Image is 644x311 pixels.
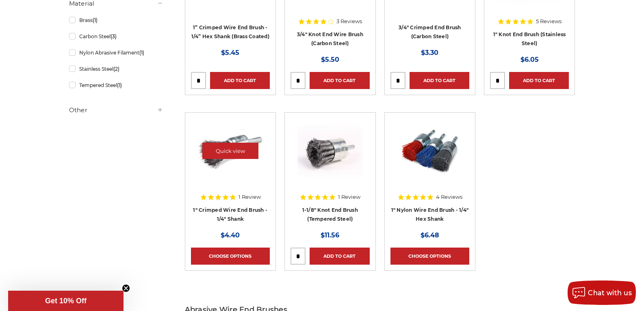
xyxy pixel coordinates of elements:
a: Nylon Abrasive Filament [69,46,163,60]
span: 1 Review [239,194,261,200]
a: 1" Crimped Wire End Brush - 1/4" Shank [191,118,270,197]
h5: Other [69,105,163,115]
button: Close teaser [122,284,130,292]
a: 1" Knot End Brush (Stainless Steel) [493,31,566,47]
a: 3/4" Knot End Wire Brush (Carbon Steel) [297,31,363,47]
a: Stainless Steel [69,62,163,76]
a: Choose Options [191,248,270,265]
span: $5.50 [321,56,339,63]
span: $3.30 [421,49,438,57]
a: Knotted End Brush [291,118,369,197]
a: Add to Cart [310,72,369,89]
span: $5.45 [221,49,239,57]
span: $6.05 [520,56,539,63]
div: Get 10% OffClose teaser [8,291,124,311]
img: 1 inch nylon wire end brush [397,118,462,183]
img: 1" Crimped Wire End Brush - 1/4" Shank [198,118,263,183]
button: Chat with us [568,281,636,305]
span: 5 Reviews [536,19,562,24]
span: $4.40 [221,231,240,239]
a: Quick view [202,143,258,159]
a: Tempered Steel [69,78,163,92]
span: (2) [113,66,119,72]
img: Knotted End Brush [297,118,362,183]
a: 1" Nylon Wire End Brush - 1/4" Hex Shank [391,207,469,222]
span: 4 Reviews [436,194,462,200]
span: (3) [111,33,117,39]
span: Chat with us [588,289,632,297]
a: Add to Cart [310,248,369,265]
span: $6.48 [421,231,439,239]
span: (1) [93,17,98,23]
a: 1-1/8" Knot End Brush (Tempered Steel) [302,207,358,222]
a: Carbon Steel [69,29,163,43]
span: $11.56 [321,231,339,239]
a: Add to Cart [410,72,469,89]
a: 1" Crimped Wire End Brush - 1/4" Shank [193,207,267,222]
span: 1 Review [338,194,360,200]
a: Add to Cart [210,72,270,89]
a: 1 inch nylon wire end brush [390,118,469,197]
span: 3 Reviews [336,19,362,24]
a: Choose Options [390,248,469,265]
span: (1) [117,82,122,88]
a: Add to Cart [509,72,569,89]
a: 1” Crimped Wire End Brush - 1/4” Hex Shank (Brass Coated) [191,24,269,40]
span: (1) [139,50,144,56]
a: Brass [69,13,163,27]
a: 3/4" Crimped End Brush (Carbon Steel) [399,24,461,40]
span: Get 10% Off [45,297,87,305]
